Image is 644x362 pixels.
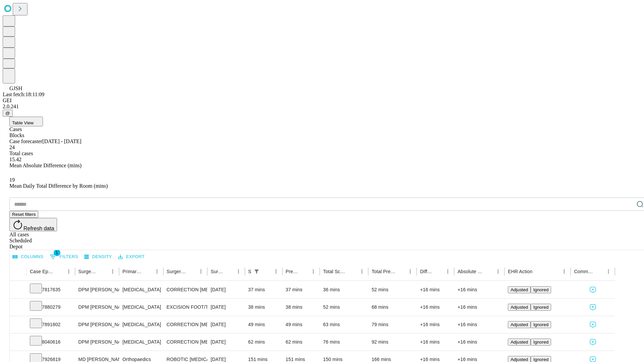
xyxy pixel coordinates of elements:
[248,299,279,316] div: 38 mins
[11,252,45,262] button: Select columns
[604,267,613,276] button: Menu
[5,111,10,116] span: @
[493,267,503,276] button: Menu
[42,138,81,144] span: [DATE] - [DATE]
[286,269,299,274] div: Predicted In Room Duration
[323,334,365,351] div: 76 mins
[122,281,160,298] div: [MEDICAL_DATA]
[484,267,493,276] button: Sort
[271,267,281,276] button: Menu
[248,334,279,351] div: 62 mins
[9,183,108,189] span: Mean Daily Total Difference by Room (mins)
[574,269,593,274] div: Comments
[9,138,42,144] span: Case forecaster
[511,340,528,345] span: Adjusted
[13,302,23,313] button: Expand
[122,334,160,351] div: [MEDICAL_DATA]
[9,150,33,156] span: Total cases
[187,267,196,276] button: Sort
[211,281,241,298] div: [DATE]
[3,98,641,104] div: GEI
[420,281,451,298] div: +16 mins
[196,267,206,276] button: Menu
[9,163,82,168] span: Mean Absolute Difference (mins)
[286,334,317,351] div: 62 mins
[357,267,367,276] button: Menu
[286,281,317,298] div: 37 mins
[511,287,528,292] span: Adjusted
[143,267,152,276] button: Sort
[167,281,204,298] div: CORRECTION [MEDICAL_DATA]
[420,334,451,351] div: +16 mins
[396,267,406,276] button: Sort
[531,304,551,311] button: Ignored
[9,85,22,91] span: GJSH
[248,316,279,333] div: 49 mins
[54,249,60,256] span: 1
[309,267,318,276] button: Menu
[508,269,532,274] div: EHR Action
[12,120,34,125] span: Table View
[458,316,501,333] div: +16 mins
[78,269,98,274] div: Surgeon Name
[9,218,57,231] button: Refresh data
[211,299,241,316] div: [DATE]
[55,267,64,276] button: Sort
[3,104,641,110] div: 2.0.241
[458,269,483,274] div: Absolute Difference
[323,316,365,333] div: 63 mins
[78,316,116,333] div: DPM [PERSON_NAME] [PERSON_NAME]
[78,299,116,316] div: DPM [PERSON_NAME] [PERSON_NAME]
[458,281,501,298] div: +16 mins
[9,177,15,183] span: 19
[3,110,13,117] button: @
[9,117,43,126] button: Table View
[13,337,23,348] button: Expand
[508,321,531,328] button: Adjusted
[533,287,548,292] span: Ignored
[83,252,114,262] button: Density
[30,299,72,316] div: 7880279
[434,267,443,276] button: Sort
[211,334,241,351] div: [DATE]
[167,316,204,333] div: CORRECTION [MEDICAL_DATA], DISTAL [MEDICAL_DATA] [MEDICAL_DATA]
[372,299,414,316] div: 68 mins
[533,357,548,362] span: Ignored
[508,339,531,346] button: Adjusted
[234,267,243,276] button: Menu
[211,316,241,333] div: [DATE]
[23,226,54,231] span: Refresh data
[531,339,551,346] button: Ignored
[372,334,414,351] div: 92 mins
[286,299,317,316] div: 38 mins
[122,269,142,274] div: Primary Service
[348,267,357,276] button: Sort
[531,286,551,293] button: Ignored
[64,267,73,276] button: Menu
[167,299,204,316] div: EXCISION FOOT/TOE SUBQ TUMOR, 1.5 CM OR MORE
[511,322,528,327] span: Adjusted
[262,267,271,276] button: Sort
[122,316,160,333] div: [MEDICAL_DATA]
[533,340,548,345] span: Ignored
[420,316,451,333] div: +16 mins
[12,212,36,217] span: Reset filters
[559,267,569,276] button: Menu
[252,267,261,276] div: 1 active filter
[443,267,452,276] button: Menu
[458,299,501,316] div: +16 mins
[30,281,72,298] div: 7817635
[13,284,23,296] button: Expand
[167,269,186,274] div: Surgery Name
[531,321,551,328] button: Ignored
[511,305,528,310] span: Adjusted
[9,157,21,162] span: 15.42
[78,281,116,298] div: DPM [PERSON_NAME] [PERSON_NAME]
[30,316,72,333] div: 7891802
[167,334,204,351] div: CORRECTION [MEDICAL_DATA], CHIELECTOMY WITHOUT IMPLANT
[252,267,261,276] button: Show filters
[594,267,604,276] button: Sort
[533,322,548,327] span: Ignored
[9,144,15,150] span: 24
[108,267,117,276] button: Menu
